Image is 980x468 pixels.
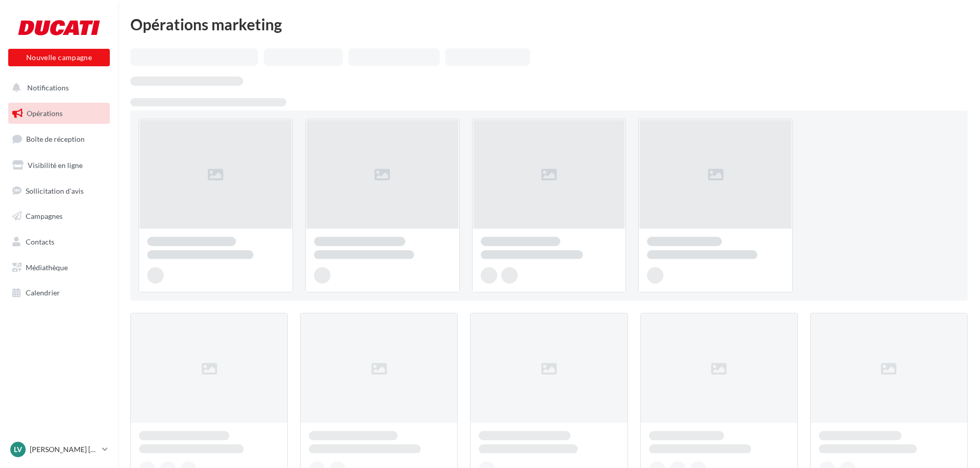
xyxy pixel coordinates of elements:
span: Contacts [26,237,54,246]
span: Campagnes [26,212,63,220]
a: Visibilité en ligne [6,155,112,176]
span: Opérations [27,109,63,118]
a: Lv [PERSON_NAME] [PERSON_NAME] [8,440,110,459]
button: Notifications [6,77,108,99]
button: Nouvelle campagne [8,49,110,66]
span: Notifications [27,83,69,92]
span: Visibilité en ligne [28,161,83,170]
span: Calendrier [26,288,60,297]
a: Médiathèque [6,257,112,278]
a: Calendrier [6,282,112,304]
span: Lv [14,444,22,455]
a: Contacts [6,231,112,253]
span: Sollicitation d'avis [26,186,84,195]
span: Médiathèque [26,263,68,272]
div: Opérations marketing [130,16,968,32]
p: [PERSON_NAME] [PERSON_NAME] [30,444,98,455]
a: Campagnes [6,205,112,227]
span: Boîte de réception [26,135,85,143]
a: Boîte de réception [6,128,112,150]
a: Sollicitation d'avis [6,180,112,202]
a: Opérations [6,103,112,124]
